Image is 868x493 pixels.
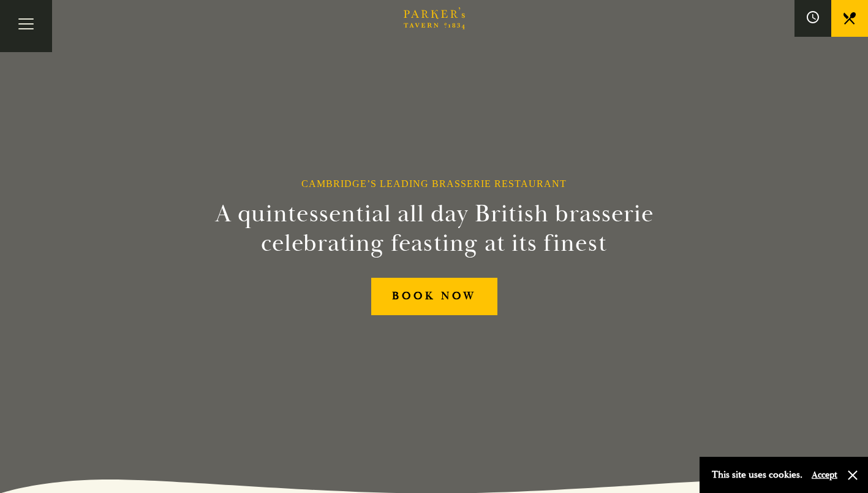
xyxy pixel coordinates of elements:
h2: A quintessential all day British brasserie celebrating feasting at its finest [155,199,714,258]
a: BOOK NOW [371,278,497,315]
button: Accept [812,469,837,481]
button: Close and accept [847,469,859,481]
h1: Cambridge’s Leading Brasserie Restaurant [301,178,567,189]
p: This site uses cookies. [712,466,802,484]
